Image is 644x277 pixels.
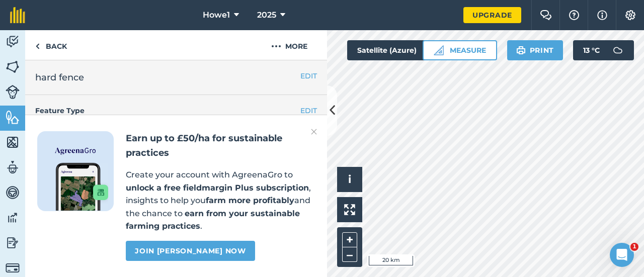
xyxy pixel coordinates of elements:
button: More [252,30,327,60]
img: svg+xml;base64,PHN2ZyB4bWxucz0iaHR0cDovL3d3dy53My5vcmcvMjAwMC9zdmciIHdpZHRoPSIxOSIgaGVpZ2h0PSIyNC... [516,44,526,56]
img: svg+xml;base64,PHN2ZyB4bWxucz0iaHR0cDovL3d3dy53My5vcmcvMjAwMC9zdmciIHdpZHRoPSI5IiBoZWlnaHQ9IjI0Ii... [35,40,40,52]
button: + [342,232,357,247]
img: svg+xml;base64,PHN2ZyB4bWxucz0iaHR0cDovL3d3dy53My5vcmcvMjAwMC9zdmciIHdpZHRoPSI1NiIgaGVpZ2h0PSI2MC... [6,110,20,125]
span: 1 [630,243,638,251]
h2: hard fence [35,70,317,84]
button: Print [507,40,563,60]
button: – [342,247,357,262]
img: svg+xml;base64,PD94bWwgdmVyc2lvbj0iMS4wIiBlbmNvZGluZz0idXRmLTgiPz4KPCEtLSBHZW5lcmF0b3I6IEFkb2JlIE... [6,85,20,99]
img: svg+xml;base64,PHN2ZyB4bWxucz0iaHR0cDovL3d3dy53My5vcmcvMjAwMC9zdmciIHdpZHRoPSIxNyIgaGVpZ2h0PSIxNy... [597,9,607,21]
h2: Earn up to £50/ha for sustainable practices [126,131,315,160]
img: svg+xml;base64,PHN2ZyB4bWxucz0iaHR0cDovL3d3dy53My5vcmcvMjAwMC9zdmciIHdpZHRoPSIyMCIgaGVpZ2h0PSIyNC... [271,40,281,52]
span: Howe1 [203,9,230,21]
img: Screenshot of the Gro app [56,163,108,211]
span: i [348,173,351,186]
img: svg+xml;base64,PHN2ZyB4bWxucz0iaHR0cDovL3d3dy53My5vcmcvMjAwMC9zdmciIHdpZHRoPSI1NiIgaGVpZ2h0PSI2MC... [6,59,20,74]
img: svg+xml;base64,PD94bWwgdmVyc2lvbj0iMS4wIiBlbmNvZGluZz0idXRmLTgiPz4KPCEtLSBHZW5lcmF0b3I6IEFkb2JlIE... [6,160,20,175]
strong: farm more profitably [206,196,294,205]
iframe: Intercom live chat [610,243,634,267]
p: Create your account with AgreenaGro to , insights to help you and the chance to . [126,168,315,233]
img: svg+xml;base64,PHN2ZyB4bWxucz0iaHR0cDovL3d3dy53My5vcmcvMjAwMC9zdmciIHdpZHRoPSI1NiIgaGVpZ2h0PSI2MC... [6,135,20,150]
h4: Feature Type [35,105,300,116]
img: svg+xml;base64,PD94bWwgdmVyc2lvbj0iMS4wIiBlbmNvZGluZz0idXRmLTgiPz4KPCEtLSBHZW5lcmF0b3I6IEFkb2JlIE... [608,40,628,60]
img: fieldmargin Logo [10,7,25,23]
img: Four arrows, one pointing top left, one top right, one bottom right and the last bottom left [344,204,355,215]
img: svg+xml;base64,PHN2ZyB4bWxucz0iaHR0cDovL3d3dy53My5vcmcvMjAwMC9zdmciIHdpZHRoPSIyMiIgaGVpZ2h0PSIzMC... [311,126,317,138]
img: A cog icon [624,10,636,20]
button: Measure [423,40,497,60]
a: Upgrade [463,7,521,23]
img: svg+xml;base64,PD94bWwgdmVyc2lvbj0iMS4wIiBlbmNvZGluZz0idXRmLTgiPz4KPCEtLSBHZW5lcmF0b3I6IEFkb2JlIE... [6,210,20,225]
span: 13 ° C [583,40,600,60]
strong: earn from your sustainable farming practices [126,209,300,231]
button: EDIT [300,70,317,81]
a: Join [PERSON_NAME] now [126,241,255,261]
img: svg+xml;base64,PD94bWwgdmVyc2lvbj0iMS4wIiBlbmNvZGluZz0idXRmLTgiPz4KPCEtLSBHZW5lcmF0b3I6IEFkb2JlIE... [6,235,20,250]
img: svg+xml;base64,PD94bWwgdmVyc2lvbj0iMS4wIiBlbmNvZGluZz0idXRmLTgiPz4KPCEtLSBHZW5lcmF0b3I6IEFkb2JlIE... [6,34,20,49]
a: Back [25,30,77,60]
img: Ruler icon [434,45,444,55]
img: A question mark icon [568,10,580,20]
strong: unlock a free fieldmargin Plus subscription [126,183,309,193]
img: svg+xml;base64,PD94bWwgdmVyc2lvbj0iMS4wIiBlbmNvZGluZz0idXRmLTgiPz4KPCEtLSBHZW5lcmF0b3I6IEFkb2JlIE... [6,261,20,275]
button: Satellite (Azure) [347,40,444,60]
button: i [337,167,362,192]
img: svg+xml;base64,PD94bWwgdmVyc2lvbj0iMS4wIiBlbmNvZGluZz0idXRmLTgiPz4KPCEtLSBHZW5lcmF0b3I6IEFkb2JlIE... [6,185,20,200]
button: EDIT [300,105,317,116]
span: 2025 [257,9,276,21]
button: 13 °C [573,40,634,60]
img: Two speech bubbles overlapping with the left bubble in the forefront [540,10,552,20]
